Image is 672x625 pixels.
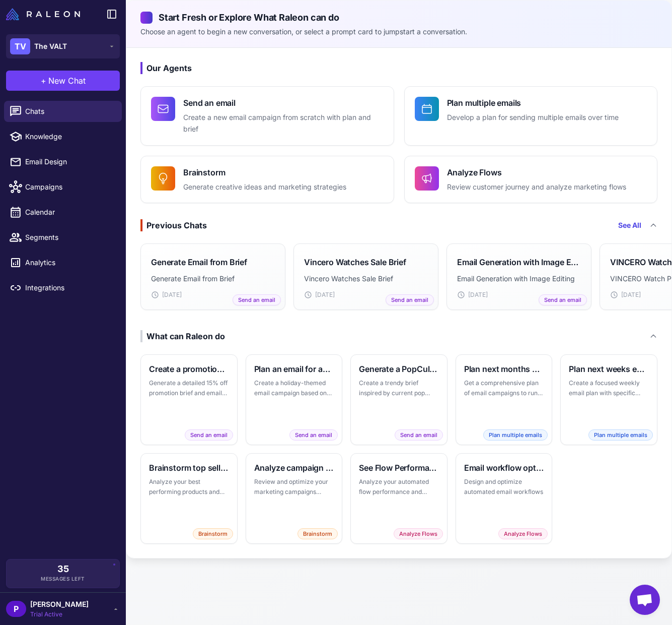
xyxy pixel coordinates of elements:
[25,207,114,218] span: Calendar
[6,601,26,617] div: P
[254,363,334,375] h3: Plan an email for an upcoming holiday
[394,528,443,540] span: Analyze Flows
[25,156,114,167] span: Email Design
[254,462,334,474] h3: Analyze campaign performance
[447,181,626,193] p: Review customer journey and analyze marketing flows
[4,126,122,147] a: Knowledge
[569,363,649,375] h3: Plan next weeks emails
[183,97,384,109] h4: Send an email
[447,112,619,123] p: Develop a plan for sending multiple emails over time
[10,38,30,54] div: TV
[149,462,229,474] h3: Brainstorm top selling products
[149,477,229,496] p: Analyze your best performing products and generate marketing ideas
[457,290,581,299] div: [DATE]
[359,462,439,474] h3: See Flow Performance
[185,429,233,441] span: Send an email
[140,453,238,544] button: Brainstorm top selling productsAnalyze your best performing products and generate marketing ideas...
[140,156,394,204] button: BrainstormGenerate creative ideas and marketing strategies
[457,256,581,268] h3: Email Generation with Image Editing
[48,75,86,87] span: New Chat
[569,378,649,398] p: Create a focused weekly email plan with specific campaigns
[183,166,346,178] h4: Brainstorm
[4,252,122,273] a: Analytics
[404,156,658,204] button: Analyze FlowsReview customer journey and analyze marketing flows
[149,378,229,398] p: Generate a detailed 15% off promotion brief and email design
[183,112,384,135] p: Create a new email campaign from scratch with plan and brief
[140,330,225,342] div: What can Raleon do
[140,26,657,37] p: Choose an agent to begin a new conversation, or select a prompt card to jumpstart a conversation.
[246,453,343,544] button: Analyze campaign performanceReview and optimize your marketing campaigns based on dataBrainstorm
[304,290,428,299] div: [DATE]
[618,220,641,231] a: See All
[456,453,553,544] button: Email workflow optimizationDesign and optimize automated email workflowsAnalyze Flows
[588,429,653,441] span: Plan multiple emails
[4,227,122,248] a: Segments
[140,219,207,231] div: Previous Chats
[246,354,343,445] button: Plan an email for an upcoming holidayCreate a holiday-themed email campaign based on the next maj...
[25,181,114,193] span: Campaigns
[149,363,229,375] h3: Create a promotional brief and email
[395,429,443,441] span: Send an email
[483,429,548,441] span: Plan multiple emails
[34,41,67,52] span: The VALT
[25,106,114,117] span: Chats
[350,354,447,445] button: Generate a PopCulture themed briefCreate a trendy brief inspired by current pop culture trendsSen...
[25,282,114,293] span: Integrations
[6,8,84,20] a: Raleon Logo
[57,565,69,574] span: 35
[289,429,338,441] span: Send an email
[464,363,544,375] h3: Plan next months emails
[41,575,85,583] span: Messages Left
[30,599,89,610] span: [PERSON_NAME]
[464,378,544,398] p: Get a comprehensive plan of email campaigns to run over the next month
[140,86,394,146] button: Send an emailCreate a new email campaign from scratch with plan and brief
[4,151,122,172] a: Email Design
[297,528,338,540] span: Brainstorm
[539,294,587,306] span: Send an email
[140,62,657,74] h3: Our Agents
[151,273,275,284] p: Generate Email from Brief
[151,256,247,268] h3: Generate Email from Brief
[359,378,439,398] p: Create a trendy brief inspired by current pop culture trends
[193,528,233,540] span: Brainstorm
[304,273,428,284] p: Vincero Watches Sale Brief
[233,294,281,306] span: Send an email
[6,71,120,91] button: +New Chat
[25,257,114,268] span: Analytics
[4,101,122,122] a: Chats
[140,354,238,445] button: Create a promotional brief and emailGenerate a detailed 15% off promotion brief and email designS...
[254,378,334,398] p: Create a holiday-themed email campaign based on the next major holiday
[630,585,660,615] div: Open chat
[4,277,122,298] a: Integrations
[498,528,548,540] span: Analyze Flows
[140,11,657,24] h2: Start Fresh or Explore What Raleon can do
[41,75,46,87] span: +
[464,477,544,496] p: Design and optimize automated email workflows
[25,131,114,142] span: Knowledge
[183,181,346,193] p: Generate creative ideas and marketing strategies
[4,176,122,198] a: Campaigns
[254,477,334,496] p: Review and optimize your marketing campaigns based on data
[6,34,120,58] button: TVThe VALT
[350,453,447,544] button: See Flow PerformanceAnalyze your automated flow performance and optimization opportunitiesAnalyze...
[151,290,275,299] div: [DATE]
[304,256,406,268] h3: Vincero Watches Sale Brief
[386,294,434,306] span: Send an email
[464,462,544,474] h3: Email workflow optimization
[560,354,657,445] button: Plan next weeks emailsCreate a focused weekly email plan with specific campaignsPlan multiple emails
[4,202,122,223] a: Calendar
[30,610,89,619] span: Trial Active
[25,232,114,243] span: Segments
[404,86,658,146] button: Plan multiple emailsDevelop a plan for sending multiple emails over time
[447,166,626,178] h4: Analyze Flows
[457,273,581,284] p: Email Generation with Image Editing
[359,363,439,375] h3: Generate a PopCulture themed brief
[447,97,619,109] h4: Plan multiple emails
[456,354,553,445] button: Plan next months emailsGet a comprehensive plan of email campaigns to run over the next monthPlan...
[6,8,80,20] img: Raleon Logo
[359,477,439,496] p: Analyze your automated flow performance and optimization opportunities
